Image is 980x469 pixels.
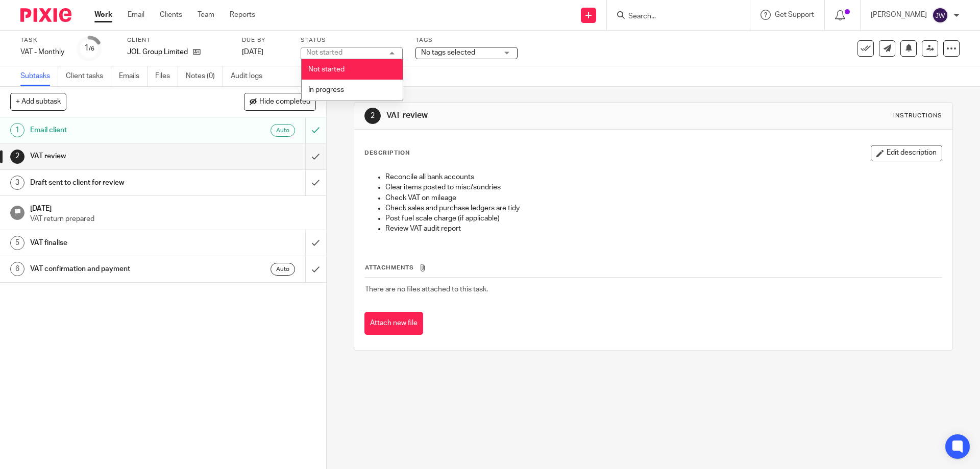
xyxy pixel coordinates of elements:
button: Attach new file [364,312,423,335]
label: Tags [415,36,518,44]
img: svg%3E [932,7,948,23]
a: Files [155,66,178,86]
p: Clear items posted to misc/sundries [385,182,941,192]
a: Emails [119,66,148,86]
h1: [DATE] [30,201,316,214]
a: Audit logs [231,66,270,86]
a: Reports [230,10,255,20]
h1: VAT review [386,110,675,121]
h1: VAT review [30,149,207,164]
p: Check sales and purchase ledgers are tidy [385,203,941,213]
label: Client [127,36,229,44]
a: Team [198,10,214,20]
span: In progress [308,86,344,93]
div: 6 [10,262,24,276]
p: Description [364,149,410,157]
span: Get Support [775,11,814,18]
span: Hide completed [259,98,310,106]
input: Search [627,12,719,21]
div: 1 [84,42,94,54]
h1: Draft sent to client for review [30,175,207,190]
h1: VAT finalise [30,235,207,251]
span: Attachments [365,265,414,270]
label: Status [301,36,403,44]
a: Notes (0) [186,66,223,86]
span: No tags selected [421,49,475,56]
h1: VAT confirmation and payment [30,261,207,277]
span: Not started [308,66,345,73]
button: + Add subtask [10,93,66,110]
div: 3 [10,176,24,190]
p: [PERSON_NAME] [871,10,927,20]
a: Client tasks [66,66,111,86]
a: Subtasks [20,66,58,86]
div: 1 [10,123,24,137]
p: VAT return prepared [30,214,316,224]
div: 5 [10,236,24,250]
p: JOL Group Limited [127,47,188,57]
button: Edit description [871,145,942,161]
p: Check VAT on mileage [385,193,941,203]
span: There are no files attached to this task. [365,286,488,293]
img: Pixie [20,8,71,22]
div: Not started [306,49,342,56]
div: Auto [271,124,295,137]
h1: Email client [30,122,207,138]
div: 2 [364,108,381,124]
a: Email [128,10,144,20]
p: Review VAT audit report [385,224,941,234]
p: Reconcile all bank accounts [385,172,941,182]
label: Task [20,36,64,44]
a: Work [94,10,112,20]
small: /6 [89,46,94,52]
a: Clients [160,10,182,20]
span: [DATE] [242,48,263,56]
div: Auto [271,263,295,276]
div: VAT - Monthly [20,47,64,57]
p: Post fuel scale charge (if applicable) [385,213,941,224]
div: 2 [10,150,24,164]
button: Hide completed [244,93,316,110]
div: Instructions [893,112,942,120]
label: Due by [242,36,288,44]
